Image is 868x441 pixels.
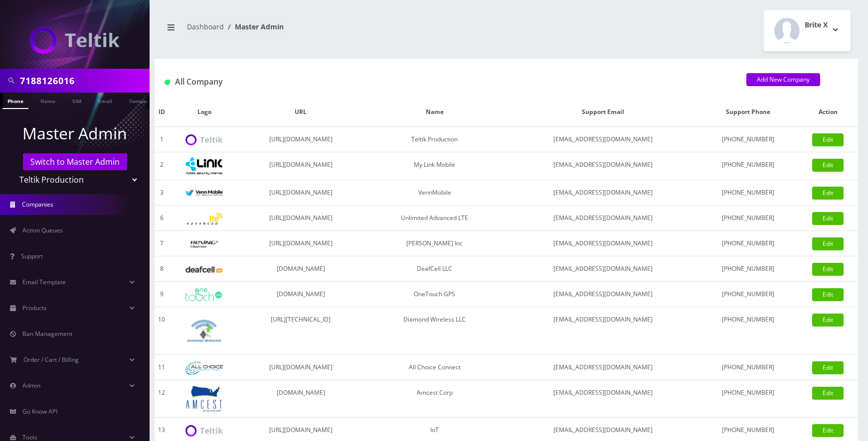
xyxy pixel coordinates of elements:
th: Logo [169,98,240,127]
td: [EMAIL_ADDRESS][DOMAIN_NAME] [508,282,698,307]
a: Switch to Master Admin [23,153,127,170]
td: 11 [155,355,169,380]
td: [PHONE_NUMBER] [698,127,798,152]
td: Teltik Production [361,127,509,152]
a: Edit [812,237,844,250]
img: My Link Mobile [185,157,223,175]
span: Action Queues [22,226,63,234]
td: 3 [155,180,169,206]
td: [DOMAIN_NAME] [240,282,361,307]
span: Order / Cart / Billing [23,355,79,364]
img: All Choice Connect [185,361,223,375]
img: Teltik Production [30,27,120,54]
th: URL [240,98,361,127]
td: [URL][DOMAIN_NAME] [240,180,361,206]
img: DeafCell LLC [185,266,223,273]
td: 9 [155,282,169,307]
td: [EMAIL_ADDRESS][DOMAIN_NAME] [508,180,698,206]
th: Name [361,98,509,127]
a: Company [124,93,158,108]
th: Support Email [508,98,698,127]
button: Brite X [764,10,851,51]
td: [PHONE_NUMBER] [698,206,798,231]
td: [EMAIL_ADDRESS][DOMAIN_NAME] [508,231,698,256]
span: Companies [22,200,53,209]
a: Edit [812,187,844,200]
a: Edit [812,361,844,374]
span: Ban Management [22,330,72,338]
td: [EMAIL_ADDRESS][DOMAIN_NAME] [508,206,698,231]
td: 7 [155,231,169,256]
td: [PHONE_NUMBER] [698,256,798,282]
td: OneTouch GPS [361,282,509,307]
td: [DOMAIN_NAME] [240,256,361,282]
th: Action [798,98,858,127]
a: Edit [812,387,844,400]
a: Add New Company [746,73,820,86]
td: [PHONE_NUMBER] [698,180,798,206]
li: Master Admin [224,21,284,32]
a: Phone [2,93,28,109]
td: [EMAIL_ADDRESS][DOMAIN_NAME] [508,380,698,418]
td: [URL][DOMAIN_NAME] [240,206,361,231]
td: 6 [155,206,169,231]
td: [PHONE_NUMBER] [698,380,798,418]
td: [EMAIL_ADDRESS][DOMAIN_NAME] [508,355,698,380]
a: Name [35,93,60,108]
a: Edit [812,263,844,276]
td: [EMAIL_ADDRESS][DOMAIN_NAME] [508,256,698,282]
td: [PHONE_NUMBER] [698,307,798,355]
td: [EMAIL_ADDRESS][DOMAIN_NAME] [508,307,698,355]
td: [PHONE_NUMBER] [698,282,798,307]
img: VennMobile [185,190,223,197]
td: 1 [155,127,169,152]
input: Search in Company [20,71,147,90]
td: 12 [155,380,169,418]
td: [URL][DOMAIN_NAME] [240,355,361,380]
img: Amcest Corp [185,385,223,412]
a: SIM [67,93,86,108]
img: All Company [165,80,170,85]
td: [URL][DOMAIN_NAME] [240,152,361,180]
a: Edit [812,212,844,225]
h2: Brite X [805,21,828,29]
td: VennMobile [361,180,509,206]
td: Unlimited Advanced LTE [361,206,509,231]
th: Support Phone [698,98,798,127]
td: 10 [155,307,169,355]
td: 8 [155,256,169,282]
a: Email [93,93,117,108]
td: [URL][DOMAIN_NAME] [240,231,361,256]
img: Unlimited Advanced LTE [185,213,223,225]
td: Amcest Corp [361,380,509,418]
a: Edit [812,159,844,172]
td: [URL][TECHNICAL_ID] [240,307,361,355]
span: Admin [22,381,40,390]
th: ID [155,98,169,127]
span: Email Template [22,278,66,286]
a: Dashboard [187,22,224,31]
img: Teltik Production [185,134,223,146]
td: DeafCell LLC [361,256,509,282]
td: [PERSON_NAME] Inc [361,231,509,256]
td: 2 [155,152,169,180]
a: Edit [812,133,844,146]
a: Edit [812,288,844,301]
td: [URL][DOMAIN_NAME] [240,127,361,152]
span: Products [22,304,47,312]
td: [EMAIL_ADDRESS][DOMAIN_NAME] [508,127,698,152]
td: [PHONE_NUMBER] [698,152,798,180]
a: Edit [812,314,844,327]
td: Diamond Wireless LLC [361,307,509,355]
td: [PHONE_NUMBER] [698,231,798,256]
td: [PHONE_NUMBER] [698,355,798,380]
img: IoT [185,425,223,437]
td: [DOMAIN_NAME] [240,380,361,418]
td: [EMAIL_ADDRESS][DOMAIN_NAME] [508,152,698,180]
span: Support [21,252,43,260]
h1: All Company [165,77,731,87]
span: Go Know API [22,407,57,416]
td: All Choice Connect [361,355,509,380]
a: Edit [812,424,844,437]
